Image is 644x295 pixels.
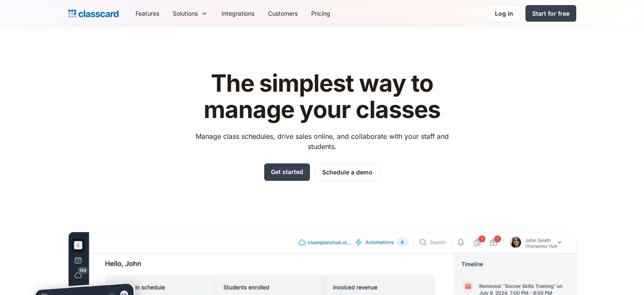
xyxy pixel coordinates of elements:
[488,5,520,22] a: Log in
[68,8,119,20] a: home
[215,4,261,23] a: Integrations
[315,163,380,181] a: Schedule a demo
[261,4,304,23] a: Customers
[129,4,166,23] a: Features
[188,70,456,123] h1: The simplest way to manage your classes
[495,9,513,18] div: Log in
[166,4,215,23] div: Solutions
[264,163,310,181] a: Get started
[532,9,569,18] div: Start for free
[188,131,456,152] p: Manage class schedules, drive sales online, and collaborate with your staff and students.
[304,4,337,23] a: Pricing
[173,9,198,18] div: Solutions
[525,5,576,22] a: Start for free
